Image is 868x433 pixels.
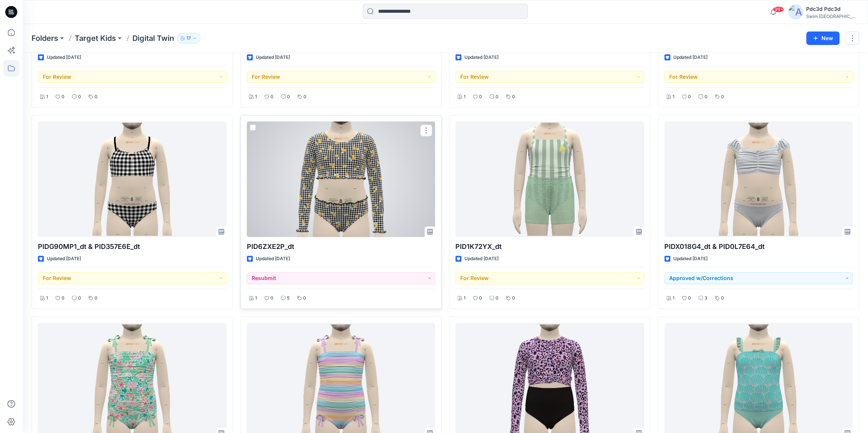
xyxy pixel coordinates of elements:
[464,255,499,263] p: Updated [DATE]
[95,294,98,302] p: 0
[303,93,306,101] p: 0
[270,294,273,302] p: 0
[479,93,482,101] p: 0
[47,54,81,61] p: Updated [DATE]
[455,241,644,252] p: PID1K72YX_dt
[287,294,290,302] p: 5
[38,241,227,252] p: PIDG90MP1_dt & PID357E6E_dt
[62,93,65,101] p: 0
[32,33,58,43] a: Folders
[496,294,499,302] p: 0
[806,31,839,45] button: New
[46,294,48,302] p: 1
[673,93,674,101] p: 1
[95,93,98,101] p: 0
[512,294,515,302] p: 0
[186,34,191,42] p: 17
[721,294,724,302] p: 0
[75,33,116,43] a: Target Kids
[479,294,482,302] p: 0
[303,294,306,302] p: 0
[255,294,257,302] p: 1
[455,121,644,237] a: PID1K72YX_dt
[464,294,466,302] p: 1
[704,93,707,101] p: 0
[704,294,707,302] p: 3
[270,93,273,101] p: 0
[673,255,707,263] p: Updated [DATE]
[177,33,200,43] button: 17
[788,4,803,19] img: avatar
[664,241,853,252] p: PIDX018G4_dt & PID0L7E64_dt
[773,6,784,12] span: 99+
[255,93,257,101] p: 1
[247,241,436,252] p: PID6ZXE2P_dt
[78,294,81,302] p: 0
[806,4,859,13] div: Pdc3d Pdc3d
[47,255,81,263] p: Updated [DATE]
[806,13,859,19] div: Swim [GEOGRAPHIC_DATA]
[247,121,436,237] a: PID6ZXE2P_dt
[132,33,174,43] p: Digital Twin
[46,93,48,101] p: 1
[496,93,499,101] p: 0
[287,93,290,101] p: 0
[673,54,707,61] p: Updated [DATE]
[688,93,691,101] p: 0
[38,121,227,237] a: PIDG90MP1_dt & PID357E6E_dt
[664,121,853,237] a: PIDX018G4_dt & PID0L7E64_dt
[62,294,65,302] p: 0
[673,294,674,302] p: 1
[464,54,499,61] p: Updated [DATE]
[256,54,290,61] p: Updated [DATE]
[464,93,466,101] p: 1
[78,93,81,101] p: 0
[512,93,515,101] p: 0
[721,93,724,101] p: 0
[256,255,290,263] p: Updated [DATE]
[688,294,691,302] p: 0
